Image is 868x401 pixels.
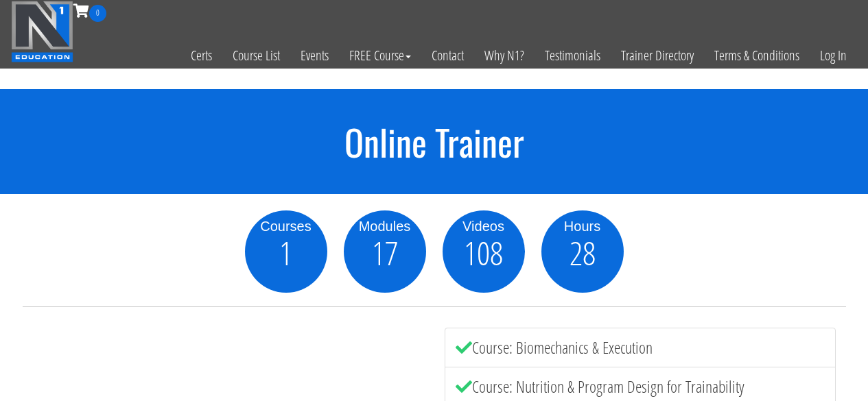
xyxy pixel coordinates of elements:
a: Contact [421,22,474,89]
a: Events [290,22,339,89]
span: 1 [279,236,292,269]
img: n1-education [11,1,73,62]
div: Courses [245,216,327,236]
a: Log In [810,22,857,89]
span: 28 [570,236,596,269]
span: 17 [372,236,398,269]
a: Testimonials [535,22,611,89]
a: Why N1? [474,22,535,89]
span: 0 [89,5,106,22]
a: FREE Course [339,22,421,89]
a: Terms & Conditions [704,22,810,89]
div: Modules [344,216,426,236]
div: Hours [541,216,624,236]
span: 108 [464,236,503,269]
a: 0 [73,1,106,20]
a: Trainer Directory [611,22,704,89]
li: Course: Biomechanics & Execution [445,328,836,367]
div: Videos [443,216,525,236]
a: Certs [180,22,222,89]
a: Course List [222,22,290,89]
